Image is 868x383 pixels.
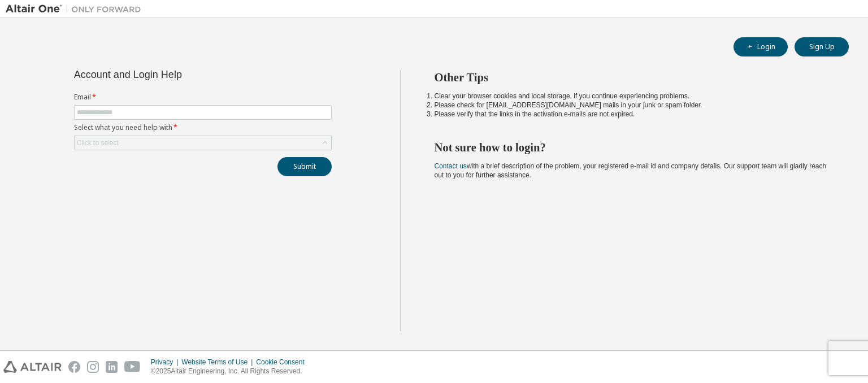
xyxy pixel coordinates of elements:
[277,157,332,176] button: Submit
[181,358,256,367] div: Website Terms of Use
[795,37,849,56] button: Sign Up
[3,361,62,373] img: altair_logo.svg
[435,162,827,179] span: with a brief description of the problem, your registered e-mail id and company details. Our suppo...
[74,123,332,132] label: Select what you need help with
[124,361,141,373] img: youtube.svg
[734,37,788,56] button: Login
[435,70,829,85] h2: Other Tips
[75,136,331,150] div: Click to select
[151,367,311,376] p: © 2025 Altair Engineering, Inc. All Rights Reserved.
[106,361,118,373] img: linkedin.svg
[77,138,119,147] div: Click to select
[68,361,80,373] img: facebook.svg
[256,358,311,367] div: Cookie Consent
[435,162,467,170] a: Contact us
[435,101,829,110] li: Please check for [EMAIL_ADDRESS][DOMAIN_NAME] mails in your junk or spam folder.
[151,358,181,367] div: Privacy
[74,93,332,102] label: Email
[74,70,280,79] div: Account and Login Help
[87,361,99,373] img: instagram.svg
[6,3,147,15] img: Altair One
[435,110,829,119] li: Please verify that the links in the activation e-mails are not expired.
[435,140,829,155] h2: Not sure how to login?
[435,92,829,101] li: Clear your browser cookies and local storage, if you continue experiencing problems.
